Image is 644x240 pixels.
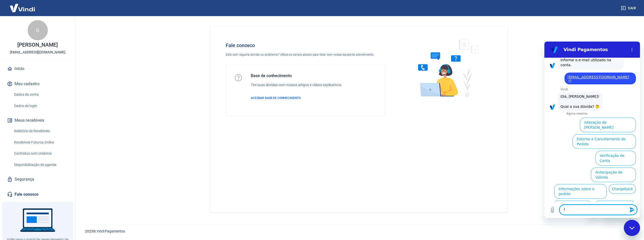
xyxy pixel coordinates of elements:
a: Dados da conta [12,89,69,100]
a: Fale conosco [6,189,69,200]
div: G [28,20,48,40]
a: Contratos com credores [12,148,69,159]
button: Sair [620,4,638,13]
button: Meu cadastro [6,78,69,89]
h5: Base de conhecimento [251,73,342,78]
a: Recebíveis Futuros Online [12,137,69,148]
a: Relatório de Recebíveis [12,126,69,136]
a: Dados de login [12,101,69,111]
iframe: Botão para abrir a janela de mensagens, conversa em andamento [624,220,640,236]
img: Fale conosco [408,34,485,101]
a: Vindi Pagamentos [97,229,125,233]
p: Está com alguma dúvida ou problema? Utilize os canais abaixo para falar com nossa equipe de atend... [226,52,385,57]
a: Segurança [6,174,69,185]
iframe: Janela de mensagens [544,42,640,218]
p: [EMAIL_ADDRESS][DOMAIN_NAME] [10,50,65,55]
a: Disponibilização de agenda [12,160,69,170]
p: [PERSON_NAME] [17,42,58,48]
p: 2025 © [85,229,632,234]
span: ACESSAR BASE DE CONHECIMENTO [251,96,301,100]
iframe: Mensagem da empresa [600,207,640,218]
h6: Tire suas dúvidas com nossos artigos e vídeos explicativos. [251,82,342,88]
button: Meus recebíveis [6,115,69,126]
span: Olá! Precisa de ajuda? [3,4,42,8]
h4: Fale conosco [226,42,385,48]
img: Vindi [6,0,39,16]
a: ACESSAR BASE DE CONHECIMENTO [251,96,342,100]
a: Início [6,63,69,74]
